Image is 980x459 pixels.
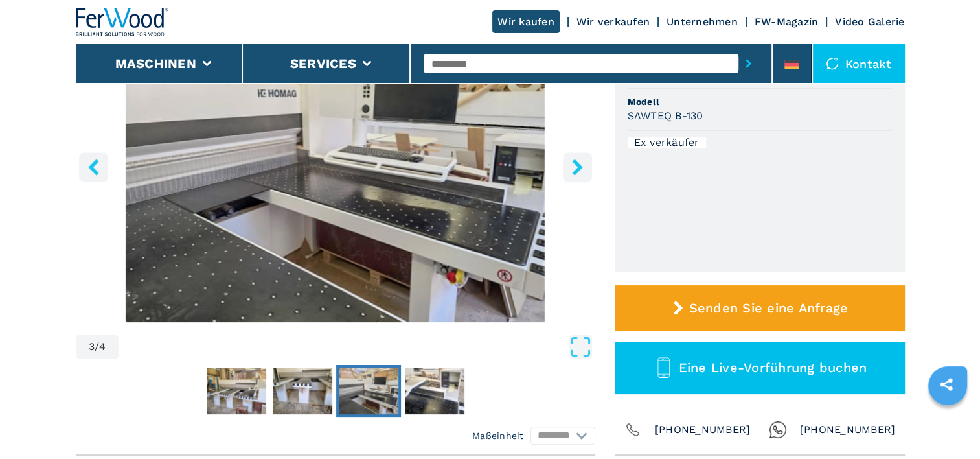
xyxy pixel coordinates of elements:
span: [PHONE_NUMBER] [655,421,751,439]
span: 4 [99,342,106,352]
span: Senden Sie eine Anfrage [689,300,848,316]
span: 3 [89,342,95,352]
button: Go to Slide 4 [402,365,467,417]
button: Eine Live-Vorführung buchen [615,342,905,394]
img: 08aeb5e827b78f4e36c2aee5b9b51da0 [339,368,398,414]
span: Modell [628,95,892,108]
img: Kontakt [826,57,839,70]
div: Go to Slide 3 [76,8,595,322]
img: 051b3f79fc213b529e9ec02bc03b3005 [405,368,464,414]
img: Ferwood [76,8,169,36]
img: b56ca73c259e668177417e270059aec4 [207,368,266,414]
img: Phone [624,421,642,439]
button: Senden Sie eine Anfrage [615,285,905,331]
iframe: Chat [925,401,970,449]
button: Maschinen [115,56,196,71]
a: FW-Magazin [755,16,819,28]
span: / [95,342,99,352]
button: Go to Slide 3 [336,365,401,417]
nav: Thumbnail Navigation [76,365,595,417]
img: Whatsapp [769,421,787,439]
img: 278dd8de3ae8cd11d7ad4c515ed668a8 [273,368,332,414]
button: Go to Slide 2 [270,365,335,417]
div: Kontakt [813,44,905,83]
button: Open Fullscreen [122,335,591,359]
button: Services [290,56,356,71]
a: Unternehmen [667,16,738,28]
a: Video Galerie [835,16,904,28]
img: Plattensäge – Beschickung von vorne HOMAG SAWTEQ B-130 [76,8,595,322]
h3: SAWTEQ B-130 [628,108,703,123]
span: [PHONE_NUMBER] [800,421,896,439]
button: submit-button [738,49,758,78]
button: left-button [79,152,108,182]
div: Ex verkäufer [628,137,706,148]
a: Wir kaufen [492,10,560,33]
button: Go to Slide 1 [204,365,269,417]
span: Eine Live-Vorführung buchen [678,360,867,375]
em: Maßeinheit [472,429,524,442]
button: right-button [563,152,592,182]
a: sharethis [930,368,963,401]
a: Wir verkaufen [576,16,650,28]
